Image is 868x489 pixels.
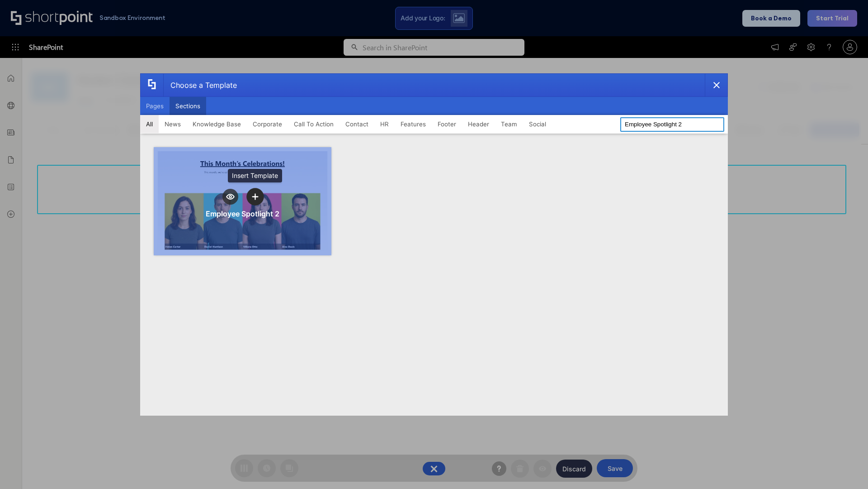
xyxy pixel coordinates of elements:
button: Team [495,115,523,133]
button: Footer [432,115,462,133]
button: Contact [340,115,374,133]
button: Sections [170,97,206,115]
input: Search [620,117,724,132]
button: All [140,115,159,133]
button: HR [374,115,395,133]
button: News [159,115,187,133]
div: template selector [140,73,728,416]
div: Employee Spotlight 2 [206,209,279,218]
button: Knowledge Base [187,115,247,133]
button: Call To Action [288,115,340,133]
iframe: Chat Widget [823,446,868,489]
button: Pages [140,97,170,115]
div: Choose a Template [163,74,237,96]
button: Corporate [247,115,288,133]
button: Social [523,115,552,133]
button: Header [462,115,495,133]
button: Features [395,115,432,133]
